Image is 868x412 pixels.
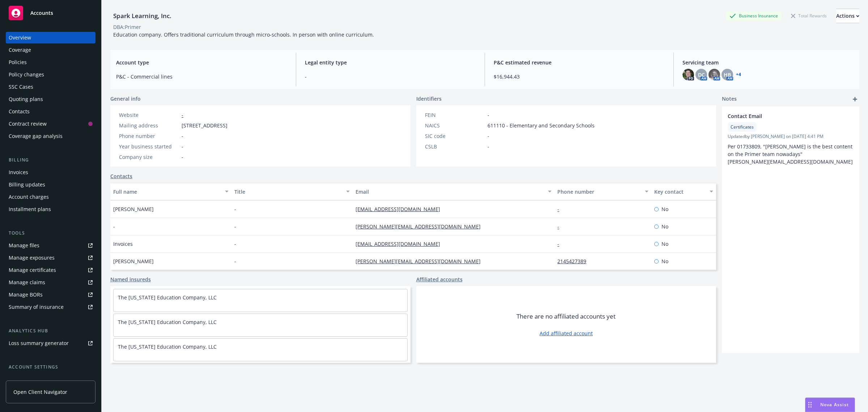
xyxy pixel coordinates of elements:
[6,327,95,335] div: Analytics hub
[6,230,95,237] div: Tools
[557,188,641,196] div: Phone number
[805,398,814,412] div: Drag to move
[722,106,859,171] div: Contact EmailCertificatesUpdatedby [PERSON_NAME] on [DATE] 4:41 PMPer 01733809, "[PERSON_NAME] is...
[110,172,132,180] a: Contacts
[494,59,665,66] span: P&C estimated revenue
[113,205,154,213] span: [PERSON_NAME]
[9,191,49,203] div: Account charges
[234,240,236,248] span: -
[425,122,485,129] div: NAICS
[6,191,95,203] a: Account charges
[119,143,179,150] div: Year business started
[661,257,668,265] span: No
[353,183,554,200] button: Email
[6,374,95,385] a: Service team
[709,69,720,80] img: photo
[182,143,183,150] span: -
[9,264,56,276] div: Manage certificates
[557,258,592,265] a: 2145427389
[488,143,489,150] span: -
[119,111,179,119] div: Website
[119,122,179,129] div: Mailing address
[9,130,63,142] div: Coverage gap analysis
[182,153,183,161] span: -
[6,337,95,349] a: Loss summary generator
[6,277,95,288] a: Manage claims
[724,71,731,79] span: HB
[113,23,141,31] div: DBA: Primer
[654,188,705,196] div: Key contact
[118,343,217,350] a: The [US_STATE] Education Company, LLC
[6,203,95,215] a: Installment plans
[722,95,737,104] span: Notes
[9,240,39,251] div: Manage files
[9,289,43,300] div: Manage BORs
[356,240,446,247] a: [EMAIL_ADDRESS][DOMAIN_NAME]
[6,252,95,264] span: Manage exposures
[9,252,55,264] div: Manage exposures
[682,59,854,66] span: Servicing team
[9,203,51,215] div: Installment plans
[6,106,95,117] a: Contacts
[6,81,95,93] a: SSC Cases
[682,69,694,80] img: photo
[30,10,53,16] span: Accounts
[6,179,95,190] a: Billing updates
[557,240,565,247] a: -
[118,294,217,301] a: The [US_STATE] Education Company, LLC
[6,69,95,80] a: Policy changes
[9,81,33,93] div: SSC Cases
[661,223,668,230] span: No
[557,223,565,230] a: -
[113,257,154,265] span: [PERSON_NAME]
[116,59,287,66] span: Account type
[305,59,476,66] span: Legal entity type
[182,132,183,140] span: -
[6,93,95,105] a: Quoting plans
[488,111,489,119] span: -
[9,56,27,68] div: Policies
[356,223,486,230] a: [PERSON_NAME][EMAIL_ADDRESS][DOMAIN_NAME]
[13,388,67,396] span: Open Client Navigator
[726,11,782,20] div: Business Insurance
[113,188,221,196] div: Full name
[6,167,95,178] a: Invoices
[836,9,859,23] div: Actions
[416,276,463,283] a: Affiliated accounts
[116,73,287,80] span: P&C - Commercial lines
[356,258,486,265] a: [PERSON_NAME][EMAIL_ADDRESS][DOMAIN_NAME]
[851,95,859,104] a: add
[234,257,236,265] span: -
[6,240,95,251] a: Manage files
[554,183,651,200] button: Phone number
[305,73,476,80] span: -
[488,132,489,140] span: -
[540,329,593,337] a: Add affiliated account
[731,124,754,130] span: Certificates
[6,130,95,142] a: Coverage gap analysis
[9,277,45,288] div: Manage claims
[6,3,95,23] a: Accounts
[231,183,353,200] button: Title
[787,11,830,20] div: Total Rewards
[113,223,115,230] span: -
[182,122,227,129] span: [STREET_ADDRESS]
[9,106,30,117] div: Contacts
[728,143,854,165] p: Per 01733809, "[PERSON_NAME] is the best content on the Primer team nowadays" [PERSON_NAME][EMAIL...
[182,112,183,118] a: -
[234,205,236,213] span: -
[661,205,668,213] span: No
[836,9,859,23] button: Actions
[425,143,485,150] div: CSLB
[416,95,442,102] span: Identifiers
[6,118,95,130] a: Contract review
[6,264,95,276] a: Manage certificates
[234,188,342,196] div: Title
[119,153,179,161] div: Company size
[516,312,616,321] span: There are no affiliated accounts yet
[6,56,95,68] a: Policies
[9,32,31,43] div: Overview
[118,319,217,325] a: The [US_STATE] Education Company, LLC
[113,240,133,248] span: Invoices
[9,374,40,385] div: Service team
